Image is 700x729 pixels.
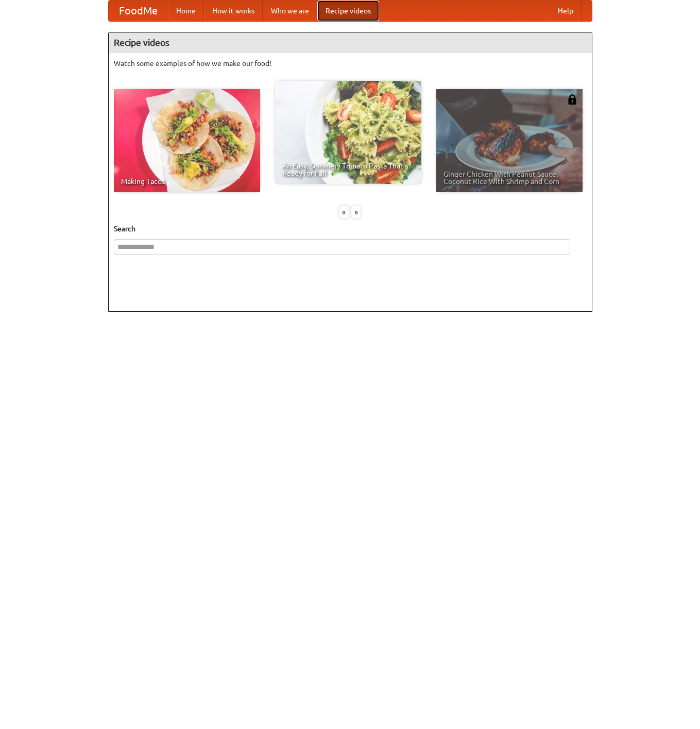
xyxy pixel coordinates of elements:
h4: Recipe videos [109,32,592,53]
p: Watch some examples of how we make our food! [114,58,587,69]
h5: Search [114,224,587,234]
a: Recipe videos [317,1,379,21]
a: An Easy, Summery Tomato Pasta That's Ready for Fall [275,81,421,184]
a: Home [168,1,204,21]
a: How it works [204,1,263,21]
div: « [339,206,349,218]
span: An Easy, Summery Tomato Pasta That's Ready for Fall [282,162,414,177]
div: » [351,206,361,218]
a: Making Tacos [114,89,260,192]
span: Making Tacos [121,178,253,185]
a: Help [550,1,582,21]
img: 483408.png [567,94,577,105]
a: FoodMe [109,1,168,21]
a: Who we are [263,1,317,21]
